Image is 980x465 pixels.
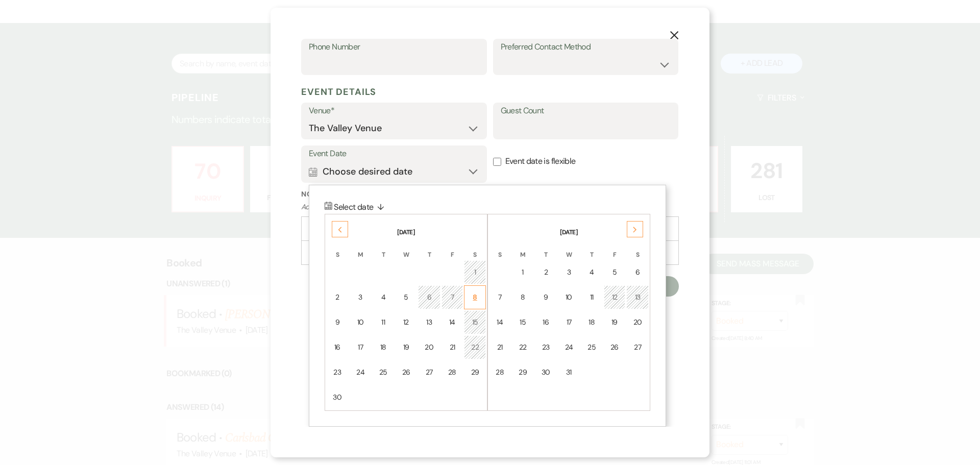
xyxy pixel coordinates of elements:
div: 25 [587,342,596,353]
th: M [512,238,534,259]
th: W [558,238,580,259]
div: 21 [448,342,457,353]
div: 6 [633,267,642,278]
div: 10 [356,317,365,328]
th: T [418,238,440,259]
div: 27 [633,342,642,353]
th: S [626,238,649,259]
div: 8 [471,292,479,303]
div: 9 [541,292,550,303]
th: F [442,238,463,259]
th: S [464,238,486,259]
h5: Event Details [301,84,679,100]
button: Choose desired date [309,161,479,182]
div: 23 [541,342,550,353]
label: Phone Number [309,40,479,55]
div: 25 [379,367,387,378]
div: 19 [610,317,619,328]
div: 17 [356,342,365,353]
div: 28 [496,367,504,378]
div: 3 [356,292,365,303]
label: Guest Count [501,104,671,118]
div: 4 [379,292,387,303]
th: M [350,238,372,259]
div: 14 [496,317,504,328]
label: Venue* [309,104,479,118]
div: 13 [425,317,434,328]
div: 8 [519,292,527,303]
div: 24 [356,367,365,378]
th: T [581,238,603,259]
div: 27 [425,367,434,378]
th: S [489,238,511,259]
div: 30 [333,392,342,403]
div: 11 [587,292,596,303]
div: 20 [425,342,434,353]
div: 20 [633,317,642,328]
div: 5 [610,267,619,278]
div: 16 [333,342,342,353]
label: Event Date [309,146,479,161]
div: 18 [587,317,596,328]
th: [DATE] [326,215,486,237]
div: 24 [565,342,573,353]
div: 2 [333,292,342,303]
div: 31 [565,367,573,378]
div: 7 [496,292,504,303]
div: 15 [471,317,479,328]
div: 12 [610,292,619,303]
div: 22 [471,342,479,353]
div: 1 [519,267,527,278]
span: Select date [334,202,388,212]
div: 4 [587,267,596,278]
p: Add a note about this lead. Notes are private to your venue. [301,202,679,212]
th: F [604,238,626,259]
div: 10 [565,292,573,303]
span: ↓ [377,201,384,214]
div: 13 [633,292,642,303]
div: 11 [379,317,387,328]
div: 1 [471,267,479,278]
div: 5 [402,292,410,303]
div: 21 [496,342,504,353]
div: 12 [402,317,410,328]
div: 23 [333,367,342,378]
label: Notes [301,189,679,200]
div: 28 [448,367,457,378]
div: 16 [541,317,550,328]
th: [DATE] [489,215,649,237]
div: 2 [541,267,550,278]
div: 19 [402,342,410,353]
label: Event date is flexible [493,145,679,178]
th: T [534,238,557,259]
th: S [326,238,349,259]
div: 29 [471,367,479,378]
th: T [372,238,394,259]
div: 6 [425,292,434,303]
div: 9 [333,317,342,328]
th: W [395,238,417,259]
div: 29 [519,367,527,378]
div: 15 [519,317,527,328]
div: 14 [448,317,457,328]
div: 7 [448,292,457,303]
div: 30 [541,367,550,378]
div: 3 [565,267,573,278]
input: Event date is flexible [493,158,501,166]
label: Preferred Contact Method [501,40,671,55]
div: 22 [519,342,527,353]
div: 18 [379,342,387,353]
div: 26 [402,367,410,378]
div: 26 [610,342,619,353]
div: 17 [565,317,573,328]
